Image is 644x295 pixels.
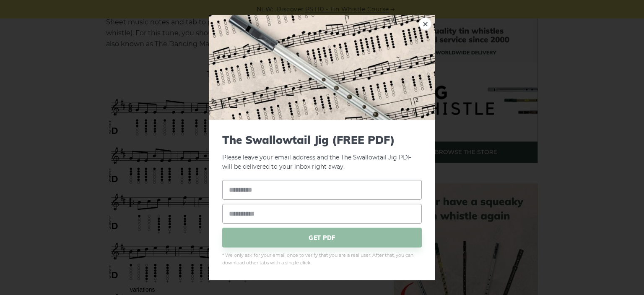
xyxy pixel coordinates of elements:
[222,133,422,172] p: Please leave your email address and the The Swallowtail Jig PDF will be delivered to your inbox r...
[209,15,435,120] img: Tin Whistle Tab Preview
[222,252,422,267] span: * We only ask for your email once to verify that you are a real user. After that, you can downloa...
[222,228,422,248] span: GET PDF
[222,133,422,146] span: The Swallowtail Jig (FREE PDF)
[419,17,431,30] a: ×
